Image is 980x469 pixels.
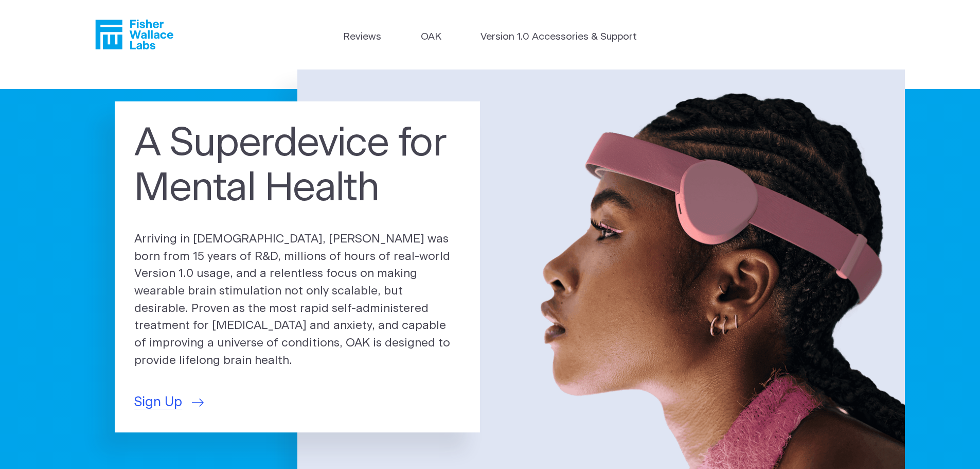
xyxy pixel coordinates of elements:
a: Version 1.0 Accessories & Support [480,30,637,45]
a: Sign Up [134,392,204,412]
p: Arriving in [DEMOGRAPHIC_DATA], [PERSON_NAME] was born from 15 years of R&D, millions of hours of... [134,231,460,370]
a: Fisher Wallace [95,20,173,49]
a: OAK [421,30,441,45]
span: Sign Up [134,392,182,412]
h1: A Superdevice for Mental Health [134,121,460,212]
a: Reviews [343,30,381,45]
